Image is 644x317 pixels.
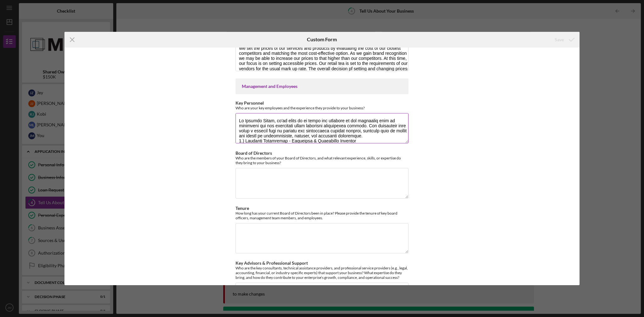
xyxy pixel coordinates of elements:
textarea: Accounting Firm: Key Figures Name: [PERSON_NAME] Email: [EMAIL_ADDRESS][DOMAIN_NAME] o: [PHONE_NU... [236,283,408,313]
label: Key Advisors & Professional Support [236,260,308,266]
div: Save [555,33,564,46]
button: Save [548,33,580,46]
div: Who are the key consultants, technical assistance providers, and professional service providers (... [236,266,408,280]
div: How long has your current Board of Directors been in place? Please provide the tenure of key boar... [236,211,408,220]
textarea: We set the prices of our services and products by evaluating the cost of our closest competitors ... [236,41,408,71]
div: Management and Employees [242,84,402,89]
label: Tenure [236,205,249,211]
label: Board of Directors [236,150,272,156]
h6: Custom Form [307,37,337,42]
label: Key Personnel [236,100,264,106]
div: Who are the members of your Board of Directors, and what relevant experience, skills, or expertis... [236,156,408,165]
textarea: Lo Ipsumdo Sitam, co'ad elits do ei tempo inc utlabore et dol magnaaliq enim ad minimveni qui nos... [236,113,408,143]
div: Who are your key employees and the experience they provide to your business? [236,106,408,110]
